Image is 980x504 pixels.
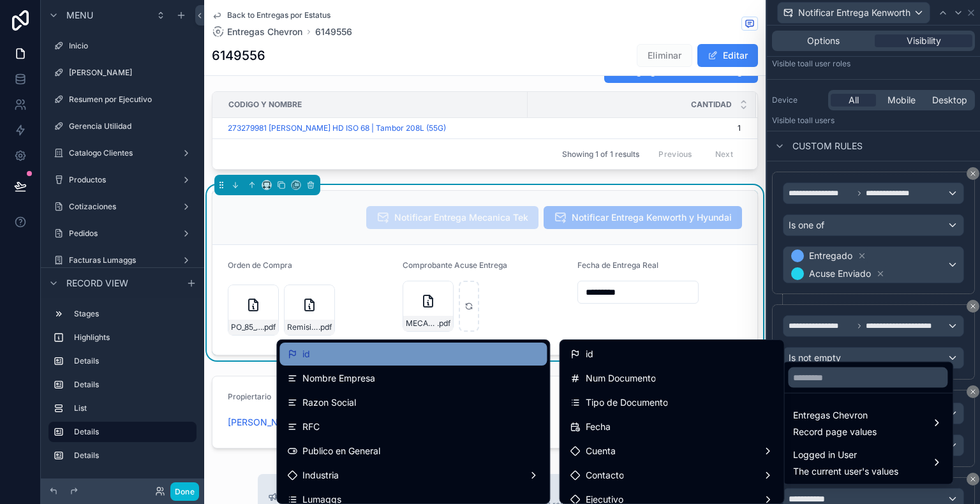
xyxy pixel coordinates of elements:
label: Details [74,380,191,390]
span: .pdf [437,318,450,329]
span: Publico en General [302,443,380,459]
a: Gerencia Utilidad [48,116,197,137]
span: Cantidad [691,100,732,110]
span: id [302,346,310,362]
span: .pdf [262,322,276,332]
span: PO_85_6149556_0_US-(3) [231,322,262,332]
button: Done [170,482,199,501]
label: Stages [74,309,191,319]
a: Catalogo Clientes [48,143,197,163]
a: Entregas Chevron [212,26,302,38]
span: Logged in User [793,447,898,463]
span: RFC [302,419,320,434]
a: Resumen por Ejecutivo [48,89,197,110]
a: Cotizaciones [48,196,197,217]
span: Num Documento [586,371,656,386]
a: Pedidos [48,223,197,244]
span: Nombre Empresa [302,371,375,386]
a: 6149556 [315,26,352,38]
span: Fecha [586,419,611,434]
h1: 6149556 [212,47,265,64]
label: Resumen por Ejecutivo [69,94,194,105]
span: Tipo de Documento [586,395,668,410]
span: Menu [66,9,93,22]
label: Pedidos [69,228,176,239]
span: MECANICA-TEK-6149556 [406,318,437,329]
div: scrollable content [41,298,204,478]
span: Showing 1 of 1 results [562,149,639,159]
label: [PERSON_NAME] [69,68,194,78]
label: List [74,403,191,413]
label: Details [74,356,191,366]
label: Details [74,450,191,461]
span: Fecha de Entrega Real [577,260,658,270]
label: Highlights [74,332,191,343]
span: Orden de Compra [228,260,292,270]
a: Back to Entregas por Estatus [212,10,330,20]
span: Back to Entregas por Estatus [227,10,330,20]
a: Facturas Lumaggs [48,250,197,271]
span: Comprobante Acuse Entrega [403,260,507,270]
span: Record page values [793,426,877,438]
label: Details [74,427,186,437]
span: Remisión-6149556-(2) [287,322,318,332]
span: The current user's values [793,465,898,478]
span: Entregas Chevron [227,26,302,38]
button: Editar [697,44,758,67]
span: Razon Social [302,395,356,410]
label: Cotizaciones [69,202,176,212]
span: Entregas Chevron [793,408,877,423]
span: Industria [302,468,339,483]
label: Productos [69,175,176,185]
a: Productos [48,170,197,190]
label: Inicio [69,41,194,51]
a: [PERSON_NAME] [48,63,197,83]
span: Contacto [586,468,624,483]
span: id [586,346,593,362]
label: Gerencia Utilidad [69,121,194,131]
label: Facturas Lumaggs [69,255,176,265]
label: Catalogo Clientes [69,148,176,158]
span: Codigo y Nombre [228,100,302,110]
span: Cuenta [586,443,616,459]
a: Inicio [48,36,197,56]
span: .pdf [318,322,332,332]
span: Record view [66,277,128,290]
